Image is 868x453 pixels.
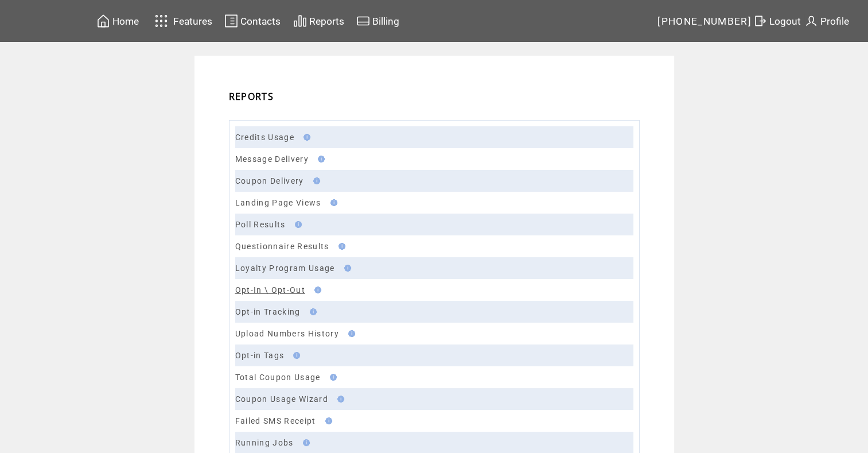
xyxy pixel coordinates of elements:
[356,14,370,28] img: creidtcard.svg
[235,264,335,273] a: Loyalty Program Usage
[335,243,345,250] img: help.gif
[235,154,309,164] a: Message Delivery
[326,374,337,381] img: help.gif
[306,308,317,315] img: help.gif
[290,352,300,359] img: help.gif
[293,14,307,28] img: chart.svg
[372,16,399,27] span: Billing
[804,14,818,28] img: profile.svg
[235,373,321,382] a: Total Coupon Usage
[235,220,286,229] a: Poll Results
[235,285,305,295] a: Opt-In \ Opt-Out
[753,14,767,28] img: exit.svg
[345,330,355,337] img: help.gif
[235,351,285,360] a: Opt-in Tags
[235,133,294,142] a: Credits Usage
[769,16,801,27] span: Logout
[235,198,321,207] a: Landing Page Views
[291,221,302,228] img: help.gif
[820,16,849,27] span: Profile
[235,438,294,447] a: Running Jobs
[314,156,325,162] img: help.gif
[803,12,851,30] a: Profile
[311,286,321,293] img: help.gif
[299,439,310,446] img: help.gif
[235,307,301,316] a: Opt-in Tracking
[112,16,139,27] span: Home
[355,12,401,30] a: Billing
[235,176,304,185] a: Coupon Delivery
[235,329,339,338] a: Upload Numbers History
[150,10,215,32] a: Features
[300,134,310,141] img: help.gif
[173,16,212,27] span: Features
[223,12,282,30] a: Contacts
[229,90,274,103] span: REPORTS
[235,242,329,251] a: Questionnaire Results
[151,11,172,30] img: features.svg
[235,394,328,404] a: Coupon Usage Wizard
[224,14,238,28] img: contacts.svg
[752,12,803,30] a: Logout
[240,16,281,27] span: Contacts
[322,417,332,424] img: help.gif
[235,416,316,425] a: Failed SMS Receipt
[95,12,141,30] a: Home
[334,396,344,402] img: help.gif
[309,16,344,27] span: Reports
[341,265,351,272] img: help.gif
[291,12,346,30] a: Reports
[96,14,110,28] img: home.svg
[657,16,752,27] span: [PHONE_NUMBER]
[327,199,337,206] img: help.gif
[310,177,320,184] img: help.gif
